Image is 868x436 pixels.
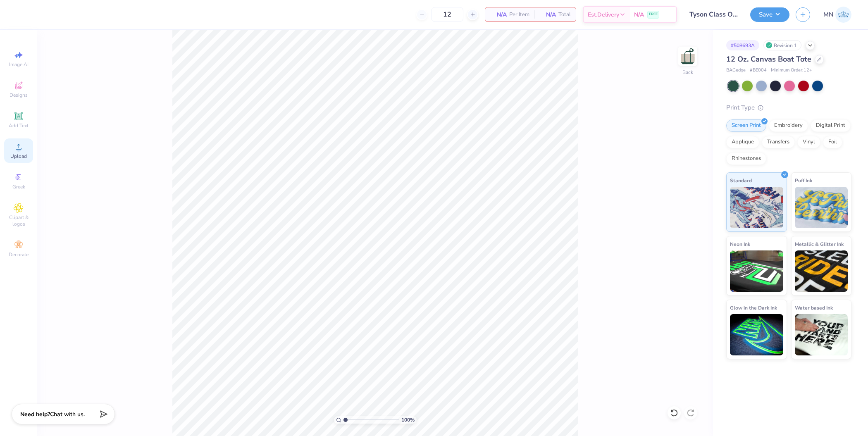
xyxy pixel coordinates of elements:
img: Mark Navarro [835,7,851,23]
div: Rhinestones [726,152,766,165]
img: Water based Ink [795,314,848,355]
span: Minimum Order: 12 + [771,67,812,74]
span: Metallic & Glitter Ink [795,240,844,248]
div: Revision 1 [763,40,801,50]
div: # 508693A [726,40,759,50]
span: FREE [649,12,658,17]
span: Per Item [509,10,529,19]
span: Water based Ink [795,303,833,312]
input: Untitled Design [683,6,744,23]
span: Puff Ink [795,176,812,185]
div: Transfers [762,136,795,148]
span: N/A [539,10,556,19]
div: Back [682,69,693,76]
span: Clipart & logos [4,214,33,227]
div: Digital Print [811,119,851,132]
a: MN [823,7,851,23]
span: Neon Ink [730,240,750,248]
span: Standard [730,176,752,185]
span: Greek [12,183,25,190]
img: Glow in the Dark Ink [730,314,783,355]
img: Back [680,48,696,64]
button: Save [750,7,789,22]
img: Neon Ink [730,250,783,292]
div: Applique [726,136,759,148]
span: Total [558,10,571,19]
strong: Need help? [20,410,50,418]
img: Metallic & Glitter Ink [795,250,848,292]
span: N/A [490,10,507,19]
div: Vinyl [797,136,820,148]
span: Upload [10,153,27,160]
span: Designs [10,92,28,98]
input: – – [431,7,463,22]
span: MN [823,10,833,19]
img: Puff Ink [795,187,848,228]
span: BAGedge [726,67,746,74]
span: 100 % [401,416,415,424]
span: Est. Delivery [588,10,619,19]
span: Decorate [9,251,29,258]
span: # BE004 [750,67,767,74]
span: 12 Oz. Canvas Boat Tote [726,54,811,64]
span: Image AI [9,61,29,68]
span: Chat with us. [50,410,85,418]
div: Foil [823,136,842,148]
img: Standard [730,187,783,228]
span: Add Text [9,122,29,129]
div: Print Type [726,103,851,112]
div: Screen Print [726,119,766,132]
span: N/A [634,10,644,19]
div: Embroidery [769,119,808,132]
span: Glow in the Dark Ink [730,303,777,312]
